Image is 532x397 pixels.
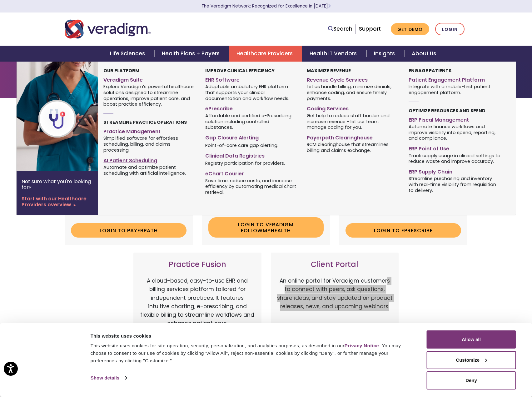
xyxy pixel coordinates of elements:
[205,74,297,83] a: EHR Software
[307,103,399,112] a: Coding Services
[205,142,278,148] span: Point-of-care care gap alerting.
[140,277,255,328] p: A cloud-based, easy-to-use EHR and billing services platform tailored for independent practices. ...
[205,150,297,159] a: Clinical Data Registries
[409,68,451,74] strong: Engage Patients
[205,112,297,130] span: Affordable and certified e-Prescribing solution including controlled substances.
[302,46,366,62] a: Health IT Vendors
[22,196,93,208] a: Start with our Healthcare Providers overview
[427,371,516,389] button: Deny
[307,141,399,153] span: RCM clearinghouse that streamlines billing and claims exchange.
[103,83,196,107] span: Explore Veradigm’s powerful healthcare solutions designed to streamline operations, improve patie...
[277,260,393,269] h3: Client Portal
[65,19,151,39] img: Veradigm logo
[17,62,117,171] img: Healthcare Provider
[359,25,381,33] a: Support
[103,68,139,74] strong: Our Platform
[409,74,501,83] a: Patient Engagement Platform
[91,342,413,364] div: This website uses cookies for site operation, security, personalization, and analytics purposes, ...
[154,46,229,62] a: Health Plans + Payers
[22,178,93,190] p: Not sure what you're looking for?
[103,126,196,135] a: Practice Management
[91,332,413,340] div: This website uses cookies
[91,373,127,383] a: Show details
[103,135,196,153] span: Simplified software for effortless scheduling, billing, and claims processing.
[140,260,255,269] h3: Practice Fusion
[277,277,393,328] p: An online portal for Veradigm customers to connect with peers, ask questions, share ideas, and st...
[409,166,501,175] a: ERP Supply Chain
[205,168,297,177] a: eChart Courier
[205,177,297,195] span: Save time, reduce costs, and increase efficiency by automating medical chart retrieval.
[427,330,516,349] button: Allow all
[205,103,297,112] a: ePrescribe
[229,46,302,62] a: Healthcare Providers
[103,74,196,83] a: Veradigm Suite
[205,160,285,166] span: Registry participation for providers.
[103,119,187,125] strong: Streamline Practice Operations
[205,68,275,74] strong: Improve Clinical Efficiency
[501,366,525,389] iframe: Drift Chat Widget
[409,108,485,114] strong: Optimize Resources and Spend
[205,132,297,141] a: Gap Closure Alerting
[307,132,399,141] a: Payerpath Clearinghouse
[103,164,196,176] span: Automate and optimize patient scheduling with artificial intelligence.
[307,112,399,130] span: Get help to reduce staff burden and increase revenue - let our team manage coding for you.
[409,83,501,96] span: Integrate with a mobile-first patient engagement platform.
[409,114,501,123] a: ERP Fiscal Management
[102,46,154,62] a: Life Sciences
[307,83,399,102] span: Let us handle billing, minimize denials, enhance coding, and ensure timely payments.
[307,74,399,83] a: Revenue Cycle Services
[404,46,444,62] a: About Us
[391,23,429,35] a: Get Demo
[345,343,379,348] a: Privacy Notice
[205,83,297,102] span: Adaptable ambulatory EHR platform that supports your clinical documentation and workflow needs.
[346,223,461,238] a: Login to ePrescribe
[409,123,501,141] span: Automate finance workflows and improve visibility into spend, reporting, and compliance.
[409,152,501,164] span: Track supply usage in clinical settings to reduce waste and improve accuracy.
[201,3,331,9] a: The Veradigm Network: Recognized for Excellence in [DATE]Learn More
[409,175,501,193] span: Streamline purchasing and inventory with real-time visibility from requisition to delivery.
[103,155,196,164] a: AI Patient Scheduling
[366,46,404,62] a: Insights
[435,23,465,36] a: Login
[71,223,186,238] a: Login to Payerpath
[409,143,501,152] a: ERP Point of Use
[208,217,324,238] a: Login to Veradigm FollowMyHealth
[307,68,351,74] strong: Maximize Revenue
[328,3,331,9] span: Learn More
[427,351,516,369] button: Customize
[328,25,352,33] a: Search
